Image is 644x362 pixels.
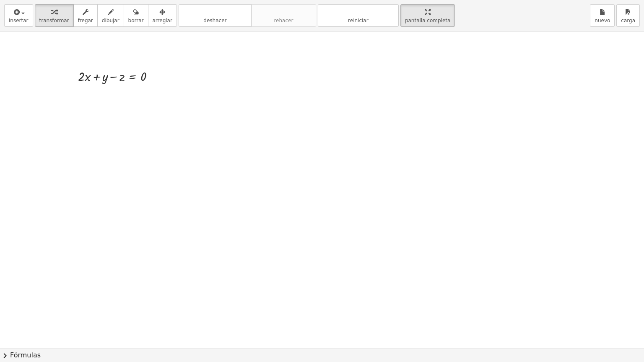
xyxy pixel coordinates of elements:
[256,8,312,16] font: rehacer
[102,18,119,23] font: dibujar
[595,18,610,23] font: nuevo
[322,8,394,16] font: refrescar
[78,18,93,23] font: fregar
[405,18,451,23] font: pantalla completa
[97,4,124,27] button: dibujar
[4,4,33,27] button: insertar
[10,351,41,359] font: Fórmulas
[616,4,640,27] button: carga
[39,18,69,23] font: transformar
[35,4,74,27] button: transformar
[179,4,252,27] button: deshacerdeshacer
[318,4,399,27] button: refrescarreiniciar
[274,18,293,23] font: rehacer
[400,4,455,27] button: pantalla completa
[203,18,226,23] font: deshacer
[621,18,635,23] font: carga
[148,4,177,27] button: arreglar
[153,18,172,23] font: arreglar
[128,18,144,23] font: borrar
[124,4,148,27] button: borrar
[9,18,29,23] font: insertar
[590,4,615,27] button: nuevo
[348,18,369,23] font: reiniciar
[183,8,247,16] font: deshacer
[251,4,316,27] button: rehacerrehacer
[73,4,98,27] button: fregar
